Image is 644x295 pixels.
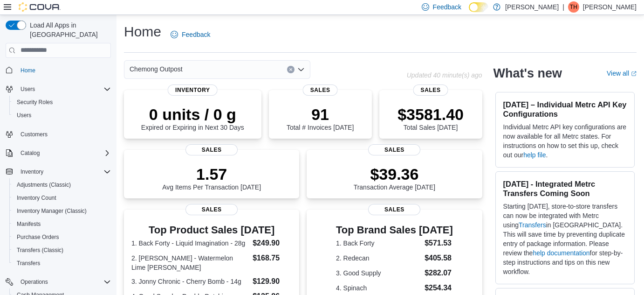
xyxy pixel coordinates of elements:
[9,204,115,218] button: Inventory Manager (Classic)
[17,129,51,140] a: Customers
[17,112,31,119] span: Users
[17,181,71,189] span: Adjustments (Classic)
[162,165,261,183] p: 1.57
[185,204,238,215] span: Sales
[505,1,559,13] p: [PERSON_NAME]
[253,238,292,249] dd: $249.90
[17,194,56,202] span: Inventory Count
[21,67,35,74] span: Home
[13,232,111,243] span: Purchase Orders
[182,30,210,39] span: Feedback
[503,202,627,276] p: Starting [DATE], store-to-store transfers can now be integrated with Metrc using in [GEOGRAPHIC_D...
[13,110,35,121] a: Users
[19,2,61,12] img: Cova
[13,218,111,230] span: Manifests
[17,166,47,177] button: Inventory
[570,1,577,13] span: TH
[425,282,453,294] dd: $254.34
[2,63,115,77] button: Home
[13,110,111,121] span: Users
[17,233,59,241] span: Purchase Orders
[336,239,421,248] dt: 1. Back Forty
[413,84,448,96] span: Sales
[303,84,338,96] span: Sales
[493,66,562,81] h2: What's new
[13,258,44,269] a: Transfers
[2,275,115,288] button: Operations
[425,253,453,264] dd: $405.58
[336,253,421,263] dt: 2. Redecan
[17,84,111,95] span: Users
[562,1,564,13] p: |
[13,245,111,256] span: Transfers (Classic)
[21,85,35,93] span: Users
[425,267,453,279] dd: $282.07
[9,109,115,122] button: Users
[9,178,115,191] button: Adjustments (Classic)
[2,147,115,160] button: Catalog
[2,127,115,141] button: Customers
[13,179,111,190] span: Adjustments (Classic)
[130,63,183,75] span: Chemong Outpost
[17,64,111,76] span: Home
[297,66,305,73] button: Open list of options
[17,128,111,140] span: Customers
[131,277,249,286] dt: 3. Jonny Chronic - Cherry Bomb - 14g
[368,204,420,215] span: Sales
[21,278,48,286] span: Operations
[17,276,52,288] button: Operations
[631,71,637,77] svg: External link
[17,65,39,76] a: Home
[519,221,546,229] a: Transfers
[287,66,295,73] button: Clear input
[583,1,637,13] p: [PERSON_NAME]
[368,144,420,155] span: Sales
[397,105,464,124] p: $3581.40
[397,105,464,131] div: Total Sales [DATE]
[9,231,115,244] button: Purchase Orders
[131,239,249,248] dt: 1. Back Forty - Liquid Imagination - 28g
[17,84,39,95] button: Users
[354,165,436,183] p: $39.36
[13,218,44,230] a: Manifests
[407,71,482,79] p: Updated 40 minute(s) ago
[21,149,40,157] span: Catalog
[2,83,115,96] button: Users
[13,192,60,204] a: Inventory Count
[17,147,111,159] span: Catalog
[9,244,115,257] button: Transfers (Classic)
[568,1,579,13] div: Tim Hales
[9,96,115,109] button: Security Roles
[13,232,63,243] a: Purchase Orders
[503,100,627,119] h3: [DATE] – Individual Metrc API Key Configurations
[523,151,546,159] a: help file
[13,205,90,217] a: Inventory Manager (Classic)
[131,253,249,272] dt: 2. [PERSON_NAME] - Watermelon Lime [PERSON_NAME]
[17,246,63,254] span: Transfers (Classic)
[354,165,436,191] div: Transaction Average [DATE]
[17,166,111,177] span: Inventory
[17,147,43,159] button: Catalog
[433,2,461,12] span: Feedback
[168,84,218,96] span: Inventory
[469,2,488,12] input: Dark Mode
[13,97,56,108] a: Security Roles
[162,165,261,191] div: Avg Items Per Transaction [DATE]
[26,21,111,39] span: Load All Apps in [GEOGRAPHIC_DATA]
[13,192,111,204] span: Inventory Count
[21,131,48,138] span: Customers
[141,105,244,124] p: 0 units / 0 g
[503,179,627,198] h3: [DATE] - Integrated Metrc Transfers Coming Soon
[13,245,67,256] a: Transfers (Classic)
[13,205,111,217] span: Inventory Manager (Classic)
[533,249,589,257] a: help documentation
[17,207,87,215] span: Inventory Manager (Classic)
[13,97,111,108] span: Security Roles
[17,220,41,228] span: Manifests
[17,98,53,106] span: Security Roles
[2,165,115,178] button: Inventory
[253,276,292,287] dd: $129.90
[185,144,238,155] span: Sales
[9,191,115,204] button: Inventory Count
